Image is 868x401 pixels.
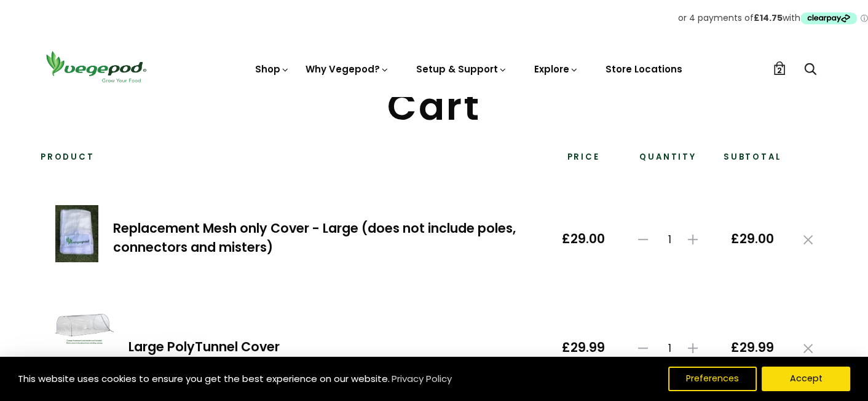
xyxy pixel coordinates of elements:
[41,151,547,172] th: Product
[731,340,774,356] span: £29.99
[668,367,757,391] button: Preferences
[534,63,578,76] a: Explore
[606,63,682,76] a: Store Locations
[416,63,507,76] a: Setup & Support
[620,151,716,172] th: Quantity
[762,367,850,391] button: Accept
[562,340,605,356] span: £29.99
[655,342,684,354] span: 1
[655,233,684,246] span: 1
[55,314,114,344] img: Large PolyTunnel Cover
[773,61,786,75] a: 2
[41,49,151,84] img: Vegepod
[777,64,782,76] span: 2
[41,88,827,126] h1: Cart
[716,151,789,172] th: Subtotal
[562,232,605,247] span: £29.00
[306,63,389,76] a: Why Vegepod?
[804,63,816,76] a: Search
[18,372,390,385] span: This website uses cookies to ensure you get the best experience on our website.
[113,219,516,256] a: Replacement Mesh only Cover - Large (does not include poles, connectors and misters)
[390,368,454,390] a: Privacy Policy (opens in a new tab)
[547,151,620,172] th: Price
[255,63,290,76] a: Shop
[731,232,774,247] span: £29.00
[128,338,280,356] a: Large PolyTunnel Cover
[55,205,98,263] img: Replacement Mesh only Cover - Large (does not include poles, connectors and misters)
